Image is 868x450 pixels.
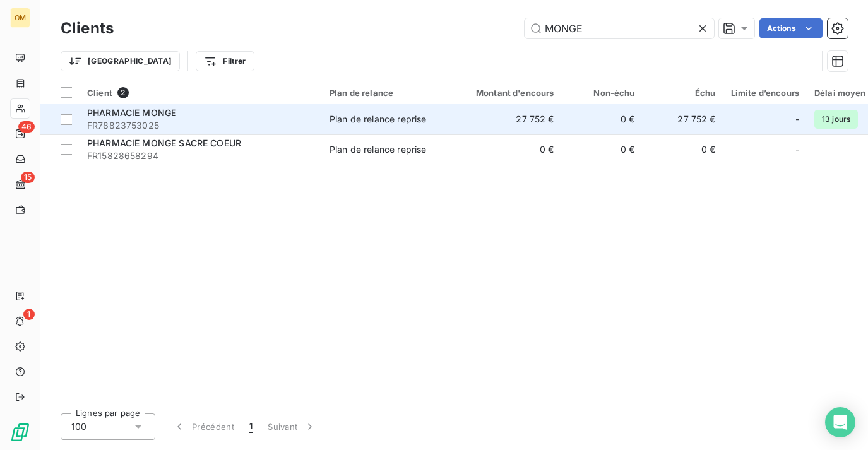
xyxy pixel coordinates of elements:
div: Montant d'encours [461,88,554,98]
td: 0 € [562,134,643,165]
button: Précédent [165,413,242,440]
button: Filtrer [196,51,254,71]
img: Logo LeanPay [10,422,30,442]
div: Limite d’encours [731,88,799,98]
span: PHARMACIE MONGE SACRE COEUR [87,138,241,148]
input: Rechercher [525,18,714,38]
div: OM [10,8,30,28]
td: 0 € [643,134,723,165]
span: 13 jours [814,110,858,129]
span: 2 [117,87,129,98]
div: Plan de relance reprise [330,113,426,126]
span: Client [87,88,112,98]
span: FR15828658294 [87,150,314,162]
div: Plan de relance reprise [330,143,426,156]
td: 27 752 € [453,104,562,134]
h3: Clients [61,17,114,40]
button: [GEOGRAPHIC_DATA] [61,51,180,71]
div: Plan de relance [330,88,446,98]
span: FR78823753025 [87,119,314,132]
span: 1 [23,309,35,320]
button: Suivant [260,413,324,440]
td: 0 € [562,104,643,134]
span: 15 [21,172,35,183]
span: - [795,143,799,156]
button: Actions [759,18,823,38]
td: 27 752 € [643,104,723,134]
td: 0 € [453,134,562,165]
span: PHARMACIE MONGE [87,107,176,118]
div: Non-échu [569,88,635,98]
span: - [795,113,799,126]
div: Open Intercom Messenger [825,407,855,437]
button: 1 [242,413,260,440]
span: 46 [18,121,35,133]
span: 1 [249,420,253,433]
div: Échu [650,88,716,98]
span: 100 [71,420,86,433]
